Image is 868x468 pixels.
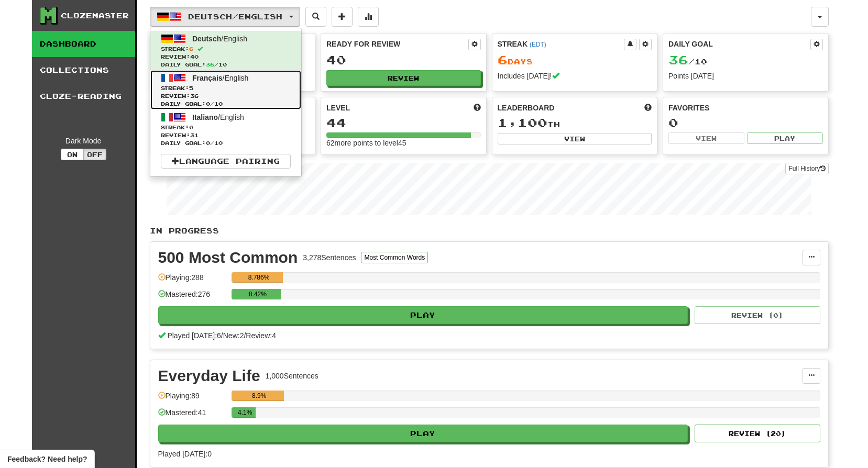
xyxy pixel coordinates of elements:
span: 5 [189,85,193,91]
button: Deutsch/English [150,7,300,27]
span: 0 [206,101,210,107]
a: Language Pairing [161,154,291,169]
a: Full History [785,163,828,174]
div: 44 [326,116,481,129]
div: Mastered: 41 [158,407,226,425]
span: 6 [189,46,193,52]
span: Review: 40 [161,53,291,61]
span: Played [DATE]: 0 [158,450,212,458]
div: 40 [326,53,481,66]
span: / [221,331,223,340]
div: 0 [668,116,823,129]
span: Score more points to level up [474,103,481,113]
div: Includes [DATE]! [498,71,652,81]
span: / [244,331,246,340]
button: On [61,149,84,160]
button: View [668,132,744,144]
span: Daily Goal: / 10 [161,61,291,69]
button: Play [158,306,688,324]
a: Collections [32,57,135,83]
div: Daily Goal [668,39,810,50]
span: Leaderboard [498,103,555,113]
span: 1,100 [498,115,547,130]
div: Day s [498,53,652,67]
div: Everyday Life [158,368,260,384]
span: 6 [498,52,508,67]
a: (EDT) [530,41,546,48]
button: Play [747,132,823,144]
div: 1,000 Sentences [266,371,318,381]
span: Review: 31 [161,131,291,139]
span: 36 [206,61,214,68]
button: Review [326,70,481,86]
div: Streak [498,39,624,49]
div: 8.786% [235,272,283,283]
span: / English [192,74,248,82]
span: New: 2 [223,331,244,340]
p: In Progress [150,226,829,236]
span: Streak: [161,124,291,131]
div: Favorites [668,103,823,113]
div: Playing: 89 [158,391,226,408]
div: 4.1% [235,407,256,418]
span: Deutsch [192,35,221,43]
span: Italiano [192,113,218,121]
button: View [498,133,652,144]
span: / 10 [668,57,707,66]
span: Streak: [161,84,291,92]
button: Review (0) [695,306,820,324]
div: 500 Most Common [158,250,298,265]
div: Ready for Review [326,39,468,49]
a: Deutsch/EnglishStreak:6 Review:40Daily Goal:36/10 [150,31,301,70]
div: Playing: 288 [158,272,226,289]
span: / English [192,35,247,43]
span: Played [DATE]: 6 [167,331,221,340]
span: Review: 4 [246,331,276,340]
span: 0 [189,124,193,130]
span: Level [326,103,350,113]
span: Open feedback widget [7,454,87,464]
a: Cloze-Reading [32,83,135,109]
button: Search sentences [305,7,326,27]
span: 0 [206,140,210,146]
span: Daily Goal: / 10 [161,100,291,108]
button: More stats [358,7,379,27]
button: Most Common Words [361,252,428,263]
span: Français [192,74,223,82]
span: / English [192,113,244,121]
a: Italiano/EnglishStreak:0 Review:31Daily Goal:0/10 [150,109,301,149]
span: Deutsch / English [188,12,282,21]
span: This week in points, UTC [644,103,652,113]
span: 36 [668,52,688,67]
div: 8.42% [235,289,281,299]
div: 8.9% [235,391,284,401]
div: Clozemaster [61,10,129,21]
div: Dark Mode [40,136,127,146]
button: Off [83,149,106,160]
div: 3,278 Sentences [303,252,356,263]
div: th [498,116,652,130]
div: Points [DATE] [668,71,823,81]
a: Dashboard [32,31,135,57]
span: Daily Goal: / 10 [161,139,291,147]
div: Mastered: 276 [158,289,226,306]
a: Français/EnglishStreak:5 Review:36Daily Goal:0/10 [150,70,301,109]
button: Play [158,425,688,442]
button: Add sentence to collection [332,7,353,27]
button: Review (20) [695,425,820,442]
span: Review: 36 [161,92,291,100]
span: Streak: [161,45,291,53]
div: 62 more points to level 45 [326,138,481,148]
